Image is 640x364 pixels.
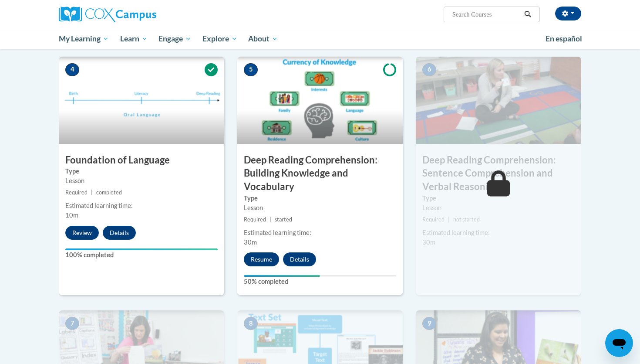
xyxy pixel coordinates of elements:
button: Review [65,226,99,240]
button: Resume [244,252,279,266]
span: Required [244,216,266,223]
span: Explore [202,34,237,44]
label: Type [244,194,396,203]
div: Your progress [65,248,218,250]
button: Details [283,252,316,266]
h3: Deep Reading Comprehension: Building Knowledge and Vocabulary [237,153,403,194]
img: Cox Campus [59,7,156,22]
span: 30m [422,238,435,246]
span: 7 [65,317,79,330]
a: My Learning [53,29,115,49]
span: Learn [120,34,148,44]
img: Course Image [237,57,403,144]
label: 100% completed [65,250,218,260]
h3: Deep Reading Comprehension: Sentence Comprehension and Verbal Reasoning [416,153,581,194]
input: Search Courses [451,9,521,20]
button: Account Settings [555,7,581,20]
a: Learn [115,29,153,49]
span: 4 [65,63,79,76]
iframe: Button to launch messaging window [605,329,633,357]
span: 6 [422,63,436,76]
span: not started [453,216,480,223]
span: My Learning [59,34,109,44]
div: Lesson [422,203,575,213]
div: Main menu [46,29,594,49]
a: About [243,29,284,49]
span: En español [546,34,582,43]
div: Lesson [65,176,218,186]
a: Explore [197,29,243,49]
span: 30m [244,238,257,246]
div: Estimated learning time: [65,201,218,211]
img: Course Image [416,57,581,144]
a: Cox Campus [59,7,224,22]
span: completed [96,189,122,196]
img: Course Image [59,57,224,144]
span: 5 [244,63,258,76]
span: 10m [65,211,78,219]
div: Lesson [244,203,396,213]
button: Details [103,226,136,240]
span: started [275,216,292,223]
h3: Foundation of Language [59,153,224,167]
span: About [248,34,278,44]
span: | [448,216,450,223]
span: Engage [158,34,191,44]
button: Search [521,9,534,20]
span: Required [422,216,445,223]
span: 8 [244,317,258,330]
a: Engage [153,29,197,49]
div: Estimated learning time: [244,228,396,238]
label: Type [422,194,575,203]
label: 50% completed [244,277,396,286]
span: 9 [422,317,436,330]
span: | [269,216,271,223]
label: Type [65,167,218,176]
span: Required [65,189,88,196]
a: En español [540,30,588,48]
span: | [91,189,93,196]
div: Estimated learning time: [422,228,575,238]
div: Your progress [244,275,320,277]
